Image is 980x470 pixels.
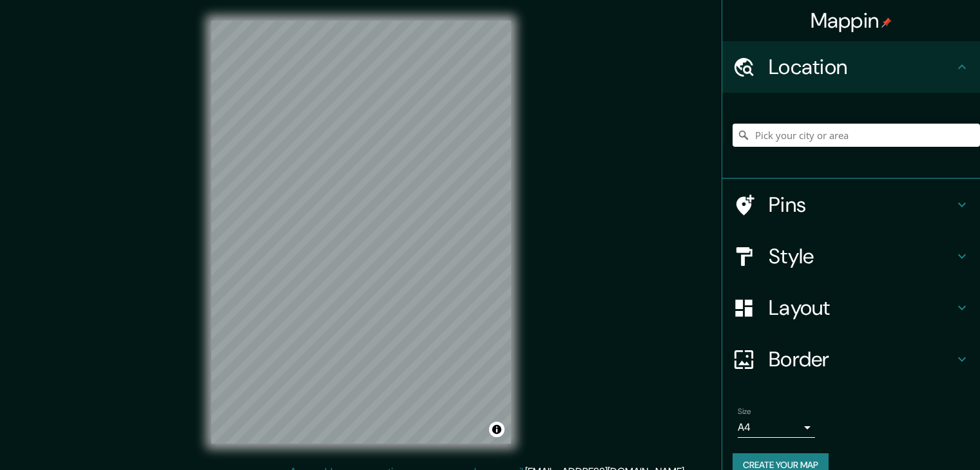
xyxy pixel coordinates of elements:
h4: Pins [769,192,954,218]
canvas: Map [211,21,511,444]
h4: Mappin [811,8,892,33]
button: Toggle attribution [489,422,504,437]
h4: Location [769,54,954,80]
div: Layout [722,282,980,334]
h4: Layout [769,295,954,321]
input: Pick your city or area [733,124,980,147]
div: Location [722,41,980,93]
h4: Border [769,346,954,372]
div: Pins [722,179,980,230]
img: pin-icon.png [881,17,892,28]
h4: Style [769,243,954,269]
label: Size [738,406,751,417]
div: Style [722,230,980,282]
div: A4 [738,417,815,438]
div: Border [722,334,980,385]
